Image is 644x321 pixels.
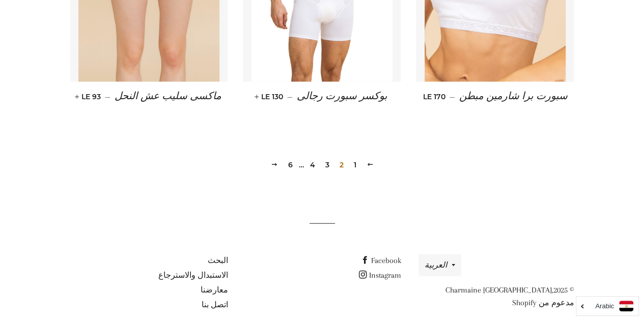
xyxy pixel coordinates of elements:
[243,82,401,111] a: بوكسر سبورت رجالى — LE 130
[418,254,461,276] button: العربية
[581,301,633,311] a: Arabic
[423,92,445,101] span: LE 170
[70,82,228,111] a: ماكسى سليب عش النحل — LE 93
[335,157,348,172] span: 2
[104,92,110,101] span: —
[360,256,401,265] a: Facebook
[287,92,293,101] span: —
[512,298,574,307] a: مدعوم من Shopify
[416,82,574,111] a: سبورت برا شارمين مبطن — LE 170
[201,300,228,309] a: اتصل بنا
[445,285,551,295] a: Charmaine [GEOGRAPHIC_DATA]
[595,303,614,309] i: Arabic
[76,92,100,101] span: LE 93
[284,157,297,172] a: 6
[350,157,360,172] a: 1
[207,256,228,265] a: البحث
[358,271,401,280] a: Instagram
[299,161,304,168] span: …
[158,271,228,280] a: الاستبدال والاسترجاع
[459,91,567,102] span: سبورت برا شارمين مبطن
[449,92,455,101] span: —
[200,285,228,295] a: معارضنا
[257,92,283,101] span: LE 130
[297,91,387,102] span: بوكسر سبورت رجالى
[321,157,333,172] a: 3
[306,157,319,172] a: 4
[114,91,221,102] span: ماكسى سليب عش النحل
[416,284,574,309] p: © 2025,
